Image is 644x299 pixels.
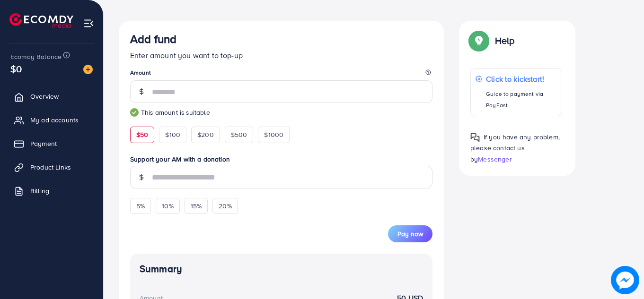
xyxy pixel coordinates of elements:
[165,130,180,139] span: $100
[30,162,71,172] span: Product Links
[136,130,148,139] span: $50
[470,133,480,142] img: Popup guide
[495,35,515,46] p: Help
[7,87,96,106] a: Overview
[136,201,145,211] span: 5%
[130,154,432,164] label: Support your AM with a donation
[478,154,512,164] span: Messenger
[30,186,49,196] span: Billing
[191,201,202,211] span: 15%
[397,229,423,239] span: Pay now
[486,73,556,85] p: Click to kickstart!
[83,65,93,74] img: image
[470,32,487,49] img: Popup guide
[219,201,231,211] span: 20%
[611,266,639,294] img: image
[130,108,139,117] img: guide
[7,134,96,153] a: Payment
[231,130,247,139] span: $500
[140,263,423,275] h4: Summary
[264,130,283,139] span: $1000
[83,18,94,29] img: menu
[130,68,432,80] legend: Amount
[130,108,432,117] small: This amount is suitable
[30,115,79,125] span: My ad accounts
[7,111,96,129] a: My ad accounts
[9,13,73,28] img: logo
[30,92,59,101] span: Overview
[470,132,560,163] span: If you have any problem, please contact us by
[130,32,176,46] h3: Add fund
[10,52,62,61] span: Ecomdy Balance
[486,88,556,111] p: Guide to payment via PayFast
[7,158,96,177] a: Product Links
[130,50,432,61] p: Enter amount you want to top-up
[162,201,173,211] span: 10%
[7,181,96,200] a: Billing
[30,139,57,148] span: Payment
[197,130,214,139] span: $200
[388,225,432,242] button: Pay now
[10,62,22,76] span: $0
